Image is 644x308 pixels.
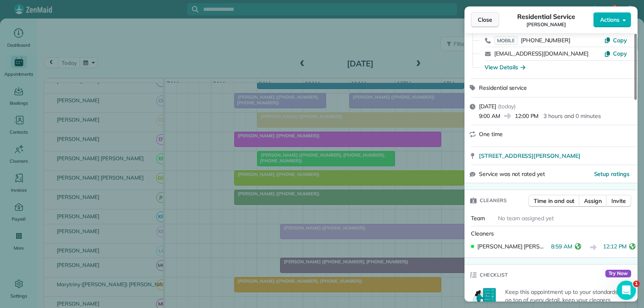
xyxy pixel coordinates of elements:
[498,103,516,110] span: ( today )
[485,63,525,71] button: View Details
[517,12,575,21] span: Residential Service
[551,242,572,252] span: 8:59 AM
[479,84,527,91] span: Residential service
[480,196,507,205] span: Cleaners
[494,36,570,44] a: MOBILE[PHONE_NUMBER]
[543,112,601,120] p: 3 hours and 0 minutes
[479,112,500,120] span: 9:00 AM
[480,271,508,279] span: Checklist
[633,281,640,287] span: 1
[604,50,627,58] button: Copy
[600,16,619,24] span: Actions
[471,230,494,237] span: Cleaners
[521,37,570,44] span: [PHONE_NUMBER]
[617,281,636,300] iframe: Intercom live chat
[494,50,588,57] a: [EMAIL_ADDRESS][DOMAIN_NAME]
[478,16,492,24] span: Close
[477,242,548,250] span: [PERSON_NAME] [PERSON_NAME]
[611,197,626,205] span: Invite
[534,197,574,205] span: Time in and out
[528,195,580,207] button: Time in and out
[603,242,627,252] span: 12:12 PM
[594,170,630,178] button: Setup ratings
[498,215,554,222] span: No team assigned yet
[526,21,566,28] span: [PERSON_NAME]
[579,195,607,207] button: Assign
[594,170,630,178] span: Setup ratings
[605,270,631,278] span: Try Now
[471,12,499,27] button: Close
[479,152,580,160] span: [STREET_ADDRESS][PERSON_NAME]
[479,130,503,138] span: One time
[479,152,633,160] a: [STREET_ADDRESS][PERSON_NAME]
[613,37,627,44] span: Copy
[613,50,627,57] span: Copy
[471,215,485,222] span: Team
[479,170,545,178] span: Service was not rated yet
[584,197,602,205] span: Assign
[494,36,518,45] span: MOBILE
[606,195,631,207] button: Invite
[604,36,627,44] button: Copy
[479,103,496,110] span: [DATE]
[515,112,539,120] span: 12:00 PM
